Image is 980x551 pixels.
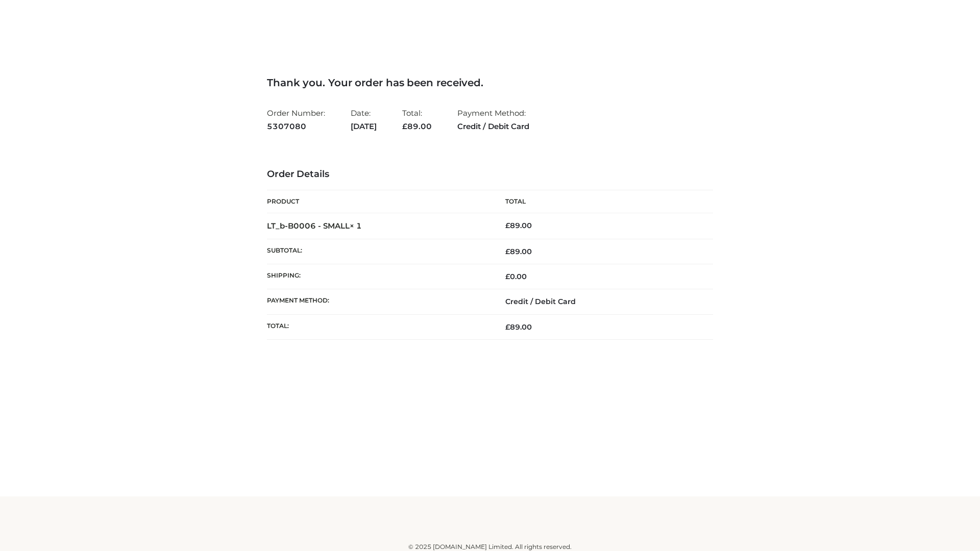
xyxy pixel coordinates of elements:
h3: Order Details [267,169,713,180]
span: £ [505,221,510,230]
li: Payment Method: [457,104,529,135]
th: Shipping: [267,264,490,289]
h3: Thank you. Your order has been received. [267,77,713,89]
strong: × 1 [350,221,362,231]
li: Total: [402,104,432,135]
th: Total: [267,314,490,339]
span: £ [402,121,407,131]
th: Total [490,190,713,213]
span: £ [505,272,510,281]
span: 89.00 [505,247,532,256]
li: Date: [351,104,377,135]
bdi: 0.00 [505,272,527,281]
strong: LT_b-B0006 - SMALL [267,221,362,231]
th: Payment method: [267,289,490,314]
strong: 5307080 [267,120,325,133]
span: 89.00 [402,121,432,131]
span: £ [505,322,510,332]
li: Order Number: [267,104,325,135]
span: £ [505,247,510,256]
bdi: 89.00 [505,221,532,230]
td: Credit / Debit Card [490,289,713,314]
th: Subtotal: [267,239,490,264]
th: Product [267,190,490,213]
span: 89.00 [505,322,532,332]
strong: Credit / Debit Card [457,120,529,133]
strong: [DATE] [351,120,377,133]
